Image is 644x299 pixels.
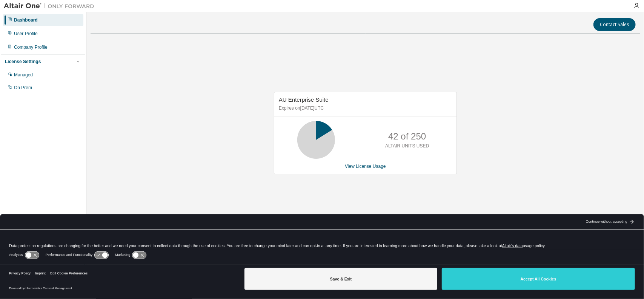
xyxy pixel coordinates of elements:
[388,130,426,143] p: 42 of 250
[345,164,386,169] a: View License Usage
[385,143,429,149] p: ALTAIR UNITS USED
[14,72,33,78] div: Managed
[279,96,329,103] span: AU Enterprise Suite
[14,31,38,37] div: User Profile
[279,105,450,112] p: Expires on [DATE] UTC
[14,44,48,50] div: Company Profile
[4,2,98,10] img: Altair One
[14,17,38,23] div: Dashboard
[5,59,41,65] div: License Settings
[14,85,32,91] div: On Prem
[593,18,636,31] button: Contact Sales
